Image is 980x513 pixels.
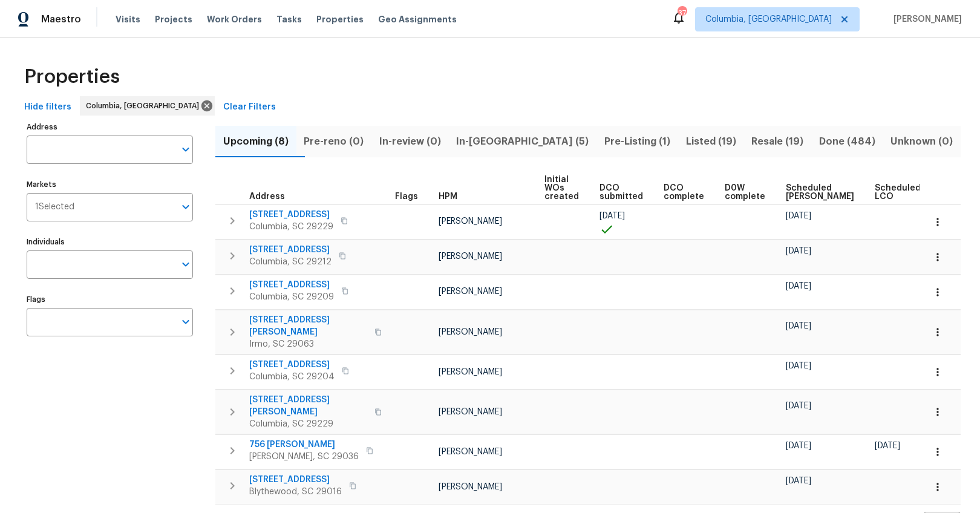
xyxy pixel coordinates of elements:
[786,184,854,201] span: Scheduled [PERSON_NAME]
[786,322,811,330] span: [DATE]
[19,96,76,119] button: Hide filters
[27,238,193,246] label: Individuals
[249,439,359,451] span: 756 [PERSON_NAME]
[890,133,954,150] span: Unknown (0)
[177,141,194,158] button: Open
[439,368,502,376] span: [PERSON_NAME]
[249,256,332,268] span: Columbia, SC 29212
[249,486,342,498] span: Blythewood, SC 29016
[24,71,120,83] span: Properties
[218,96,281,119] button: Clear Filters
[304,133,365,150] span: Pre-reno (0)
[725,184,765,201] span: D0W complete
[599,184,643,201] span: DCO submitted
[223,100,276,115] span: Clear Filters
[889,13,962,25] span: [PERSON_NAME]
[249,209,333,221] span: [STREET_ADDRESS]
[439,287,502,296] span: [PERSON_NAME]
[439,483,502,491] span: [PERSON_NAME]
[41,13,81,25] span: Maestro
[249,474,342,486] span: [STREET_ADDRESS]
[439,408,502,416] span: [PERSON_NAME]
[786,247,811,255] span: [DATE]
[249,221,333,233] span: Columbia, SC 29229
[786,212,811,220] span: [DATE]
[379,133,442,150] span: In-review (0)
[378,13,457,25] span: Geo Assignments
[751,133,804,150] span: Resale (19)
[116,13,140,25] span: Visits
[599,212,625,220] span: [DATE]
[86,100,204,112] span: Columbia, [GEOGRAPHIC_DATA]
[875,442,900,450] span: [DATE]
[249,371,335,383] span: Columbia, SC 29204
[439,192,457,201] span: HPM
[24,100,71,115] span: Hide filters
[439,328,502,336] span: [PERSON_NAME]
[249,418,367,430] span: Columbia, SC 29229
[276,15,302,24] span: Tasks
[439,448,502,456] span: [PERSON_NAME]
[316,13,364,25] span: Properties
[439,217,502,226] span: [PERSON_NAME]
[80,96,215,116] div: Columbia, [GEOGRAPHIC_DATA]
[249,244,332,256] span: [STREET_ADDRESS]
[249,291,334,303] span: Columbia, SC 29209
[249,359,335,371] span: [STREET_ADDRESS]
[818,133,876,150] span: Done (484)
[786,282,811,290] span: [DATE]
[249,338,367,350] span: Irmo, SC 29063
[249,279,334,291] span: [STREET_ADDRESS]
[177,198,194,215] button: Open
[223,133,289,150] span: Upcoming (8)
[786,362,811,370] span: [DATE]
[705,13,832,25] span: Columbia, [GEOGRAPHIC_DATA]
[207,13,262,25] span: Work Orders
[35,202,74,212] span: 1 Selected
[685,133,737,150] span: Listed (19)
[27,123,193,131] label: Address
[249,314,367,338] span: [STREET_ADDRESS][PERSON_NAME]
[456,133,590,150] span: In-[GEOGRAPHIC_DATA] (5)
[544,175,579,201] span: Initial WOs created
[177,313,194,330] button: Open
[249,394,367,418] span: [STREET_ADDRESS][PERSON_NAME]
[249,451,359,463] span: [PERSON_NAME], SC 29036
[786,477,811,485] span: [DATE]
[27,181,193,188] label: Markets
[786,442,811,450] span: [DATE]
[249,192,285,201] span: Address
[27,296,193,303] label: Flags
[604,133,671,150] span: Pre-Listing (1)
[786,402,811,410] span: [DATE]
[395,192,418,201] span: Flags
[664,184,704,201] span: DCO complete
[678,7,686,19] div: 37
[875,184,921,201] span: Scheduled LCO
[439,252,502,261] span: [PERSON_NAME]
[155,13,192,25] span: Projects
[177,256,194,273] button: Open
